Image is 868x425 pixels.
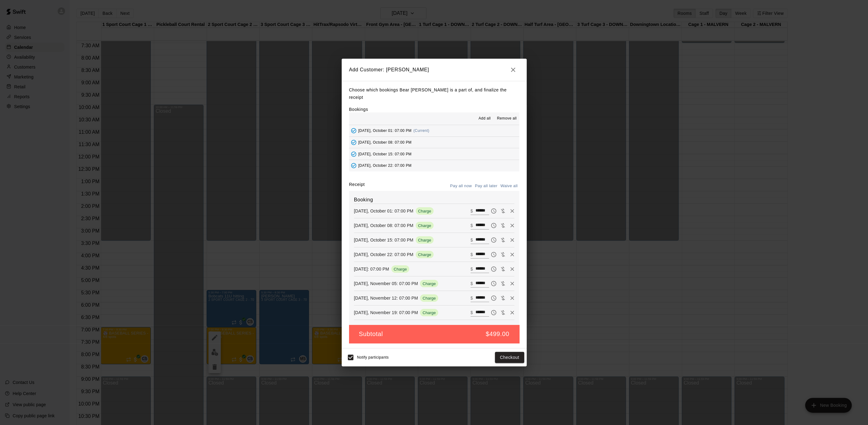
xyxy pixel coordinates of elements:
span: Charge [416,223,434,228]
span: Waive payment [498,223,508,228]
button: Pay all now [449,181,474,191]
span: Charge [391,267,409,271]
span: Waive payment [498,281,508,286]
button: Checkout [495,352,524,363]
span: Notify participants [357,355,389,360]
p: [DATE], November 12: 07:00 PM [354,295,418,301]
span: [DATE], October 15: 07:00 PM [358,152,412,156]
span: Charge [420,296,438,301]
label: Receipt [349,181,365,191]
span: Charge [416,252,434,257]
span: Pay later [489,310,498,315]
h6: Booking [354,196,514,204]
button: Added - Collect Payment[DATE], October 22: 07:00 PM [349,160,519,171]
span: Remove all [497,116,516,122]
button: Remove [508,308,517,317]
button: Remove [508,264,517,274]
span: Pay later [489,237,498,242]
p: [DATE], October 01: 07:00 PM [354,208,413,214]
p: Choose which bookings Bear [PERSON_NAME] is a part of, and finalize the receipt [349,86,519,101]
button: Remove [508,221,517,230]
span: Pay later [489,295,498,301]
p: [DATE]: 07:00 PM [354,266,389,272]
button: Remove [508,279,517,288]
p: $ [471,208,473,214]
button: Added - Collect Payment [349,149,358,159]
span: Charge [420,281,438,286]
span: Charge [416,209,434,213]
span: Waive payment [498,252,508,257]
p: [DATE], November 05: 07:00 PM [354,280,418,287]
button: Pay all later [473,181,499,191]
p: $ [471,295,473,301]
span: Pay later [489,252,498,257]
button: Added - Collect Payment[DATE], October 15: 07:00 PM [349,148,519,160]
p: [DATE], October 15: 07:00 PM [354,237,413,243]
span: (Current) [413,128,430,133]
p: [DATE], October 08: 07:00 PM [354,222,413,229]
h5: Subtotal [359,330,383,338]
button: Remove [508,206,517,216]
p: $ [471,266,473,272]
button: Added - Collect Payment [349,161,358,170]
p: [DATE], November 19: 07:00 PM [354,309,418,316]
button: Added - Collect Payment [349,126,358,135]
span: Pay later [489,266,498,271]
h5: $499.00 [486,330,509,338]
span: Waive payment [498,266,508,271]
span: [DATE], October 01: 07:00 PM [358,128,412,133]
span: Charge [416,238,434,242]
span: Pay later [489,208,498,213]
span: [DATE], October 08: 07:00 PM [358,140,412,145]
span: Waive payment [498,295,508,301]
span: Charge [420,310,438,315]
button: Remove all [494,114,519,124]
span: [DATE], October 22: 07:00 PM [358,163,412,168]
p: $ [471,251,473,258]
p: $ [471,237,473,243]
button: Remove [508,235,517,245]
button: Remove [508,293,517,303]
p: $ [471,222,473,229]
button: Added - Collect Payment [349,138,358,147]
span: Waive payment [498,237,508,242]
label: Bookings [349,107,368,112]
button: Added - Collect Payment[DATE], October 08: 07:00 PM [349,137,519,148]
p: $ [471,309,473,316]
button: Add all [475,114,494,124]
button: Waive all [499,181,519,191]
span: Pay later [489,281,498,286]
h2: Add Customer: [PERSON_NAME] [342,59,527,81]
span: Add all [479,116,491,122]
p: [DATE], October 22: 07:00 PM [354,251,413,258]
p: $ [471,280,473,287]
span: Waive payment [498,310,508,315]
span: Pay later [489,223,498,228]
button: Added - Collect Payment[DATE], October 01: 07:00 PM(Current) [349,125,519,137]
button: Remove [508,250,517,259]
span: Waive payment [498,208,508,213]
